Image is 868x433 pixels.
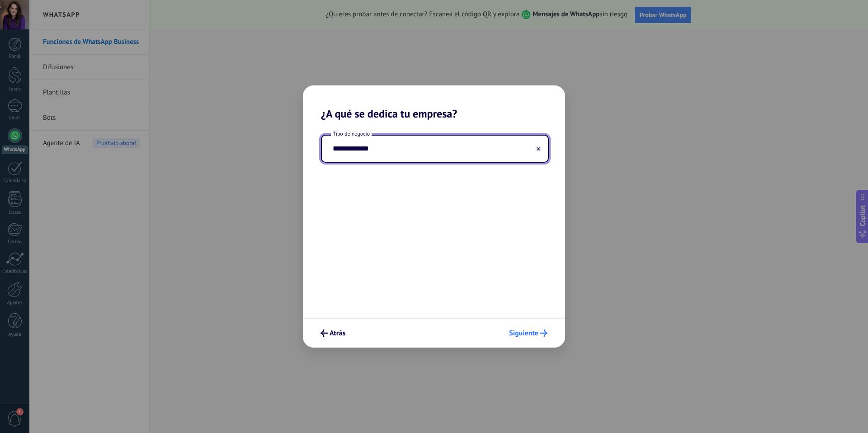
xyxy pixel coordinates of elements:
[505,325,552,341] button: Siguiente
[331,130,372,138] span: Tipo de negocio
[509,330,538,336] span: Siguiente
[303,85,565,120] h2: ¿A qué se dedica tu empresa?
[316,325,349,341] button: Atrás
[330,330,345,336] span: Atrás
